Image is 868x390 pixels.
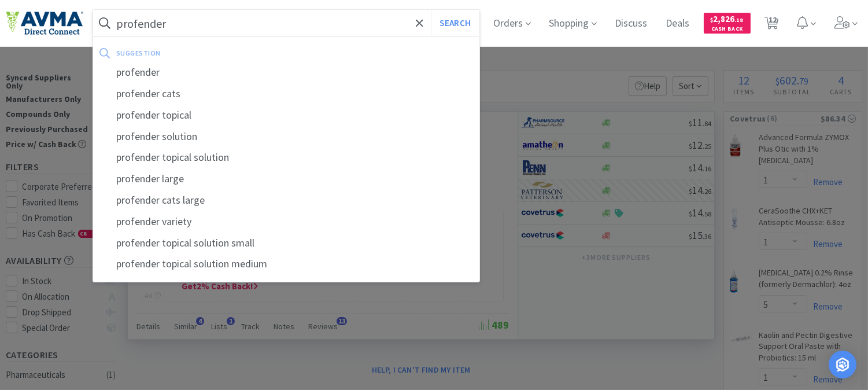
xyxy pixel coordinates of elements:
span: . 18 [735,16,744,24]
div: profender variety [93,211,479,233]
span: $ [711,16,714,24]
div: profender [93,62,479,83]
a: Discuss [611,19,652,29]
div: profender topical solution [93,147,479,168]
div: profender large [93,168,479,190]
span: 2,826 [711,13,744,24]
a: 12 [760,20,784,30]
img: e4e33dab9f054f5782a47901c742baa9_102.png [6,11,83,35]
div: Open Intercom Messenger [829,351,856,378]
div: profender topical solution medium [93,253,479,275]
div: profender solution [93,126,479,148]
input: Search by item, sku, manufacturer, ingredient, size... [93,10,479,36]
div: profender topical solution small [93,233,479,254]
a: Deals [662,19,695,29]
a: $2,826.18Cash Back [704,8,751,39]
button: Search [431,10,479,36]
div: profender cats large [93,190,479,211]
div: profender topical [93,105,479,126]
span: Cash Back [711,26,744,34]
div: suggestion [116,44,316,62]
div: profender cats [93,83,479,105]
